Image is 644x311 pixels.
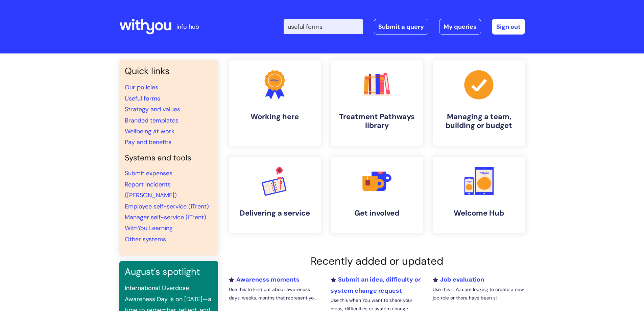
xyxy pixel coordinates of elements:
[125,83,158,91] a: Our policies
[125,224,173,232] a: WithYou Learning
[234,209,315,218] h4: Delivering a service
[125,105,180,113] a: Strategy and values
[374,19,428,35] a: Submit a query
[125,94,160,103] a: Useful forms
[229,285,321,302] p: Use this to Find out about awareness days, weeks, months that represent yo...
[125,127,174,135] a: Wellbeing at work
[433,60,525,146] a: Managing a team, building or budget
[229,60,321,146] a: Working here
[125,235,166,243] a: Other systems
[229,157,321,233] a: Delivering a service
[433,157,525,233] a: Welcome Hub
[125,202,209,210] a: Employee self-service (iTrent)
[331,60,423,146] a: Treatment Pathways library
[433,275,484,284] a: Job evaluation
[229,275,300,284] a: Awareness moments
[284,19,525,35] div: | -
[438,112,520,130] h4: Managing a team, building or budget
[125,180,177,199] a: Report incidents ([PERSON_NAME])
[439,19,481,35] a: My queries
[331,157,423,233] a: Get involved
[125,153,213,163] h4: Systems and tools
[125,266,213,277] h3: August's spotlight
[331,275,421,294] a: Submit an idea, difficulty or system change request
[438,209,520,218] h4: Welcome Hub
[125,138,171,146] a: Pay and benefits
[125,169,172,177] a: Submit expenses
[433,285,525,302] p: Use this if You are looking to create a new job role or there have been si...
[125,116,178,125] a: Branded templates
[336,112,418,130] h4: Treatment Pathways library
[492,19,525,35] a: Sign out
[234,112,315,121] h4: Working here
[176,21,199,32] p: info hub
[284,19,363,34] input: Search
[125,66,213,76] h3: Quick links
[336,209,418,218] h4: Get involved
[125,213,206,221] a: Manager self-service (iTrent)
[229,255,525,267] h2: Recently added or updated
